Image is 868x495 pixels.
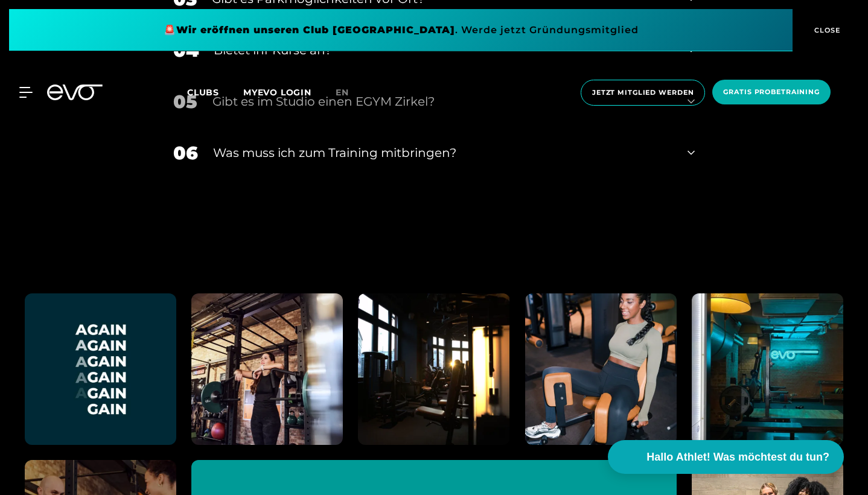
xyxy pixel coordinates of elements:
div: 06 [173,139,198,167]
img: evofitness instagram [692,293,843,445]
span: Clubs [187,87,219,98]
div: Was muss ich zum Training mitbringen? [213,144,672,162]
a: en [336,86,363,100]
a: Clubs [187,86,243,98]
span: Gratis Probetraining [723,87,820,97]
a: Gratis Probetraining [709,80,834,106]
img: evofitness instagram [358,293,509,445]
button: CLOSE [793,9,859,51]
span: Jetzt Mitglied werden [592,88,694,98]
img: evofitness instagram [25,293,176,445]
span: Hallo Athlet! Was möchtest du tun? [646,449,829,465]
span: CLOSE [811,25,841,36]
a: Jetzt Mitglied werden [577,80,709,106]
a: MYEVO LOGIN [243,87,311,98]
button: Hallo Athlet! Was möchtest du tun? [608,440,844,474]
img: evofitness instagram [191,293,343,445]
img: evofitness instagram [525,293,677,445]
span: en [336,87,349,98]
